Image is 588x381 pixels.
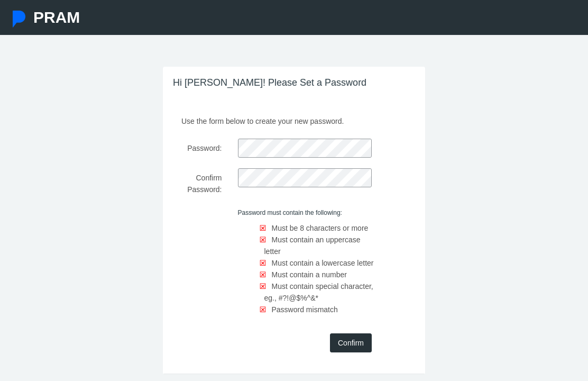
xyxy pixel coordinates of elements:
span: Must contain a lowercase letter [272,259,374,267]
span: PRAM [33,8,80,26]
h6: Password must contain the following: [238,209,372,216]
input: Confirm [330,333,372,352]
span: Must contain an uppercase letter [264,235,361,256]
label: Confirm Password: [166,168,230,198]
h3: Hi [PERSON_NAME]! Please Set a Password [163,67,425,99]
img: Pram Partner [11,11,27,28]
span: Must be 8 characters or more [272,224,369,232]
p: Use the form below to create your new password. [173,112,415,127]
label: Password: [166,139,230,158]
span: Must contain a number [272,270,347,279]
span: Must contain special character, eg., #?!@$%^&* [264,282,373,302]
span: Password mismatch [272,305,338,314]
